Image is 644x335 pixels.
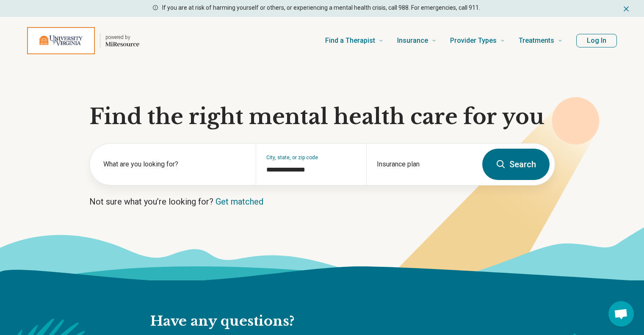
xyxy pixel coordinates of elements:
[103,159,246,169] label: What are you looking for?
[576,34,617,47] button: Log In
[162,3,480,12] p: If you are at risk of harming yourself or others, or experiencing a mental health crisis, call 98...
[325,24,384,58] a: Find a Therapist
[89,104,555,130] h1: Find the right mental health care for you
[150,313,473,330] h2: Have any questions?
[450,35,497,47] span: Provider Types
[216,197,263,207] a: Get matched
[608,301,634,327] div: Open chat
[397,24,437,58] a: Insurance
[482,149,550,180] button: Search
[105,34,139,41] p: powered by
[89,196,555,208] p: Not sure what you’re looking for?
[325,35,375,47] span: Find a Therapist
[622,3,630,14] button: Dismiss
[519,24,563,58] a: Treatments
[450,24,505,58] a: Provider Types
[397,35,428,47] span: Insurance
[27,27,139,54] a: Home page
[519,35,554,47] span: Treatments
